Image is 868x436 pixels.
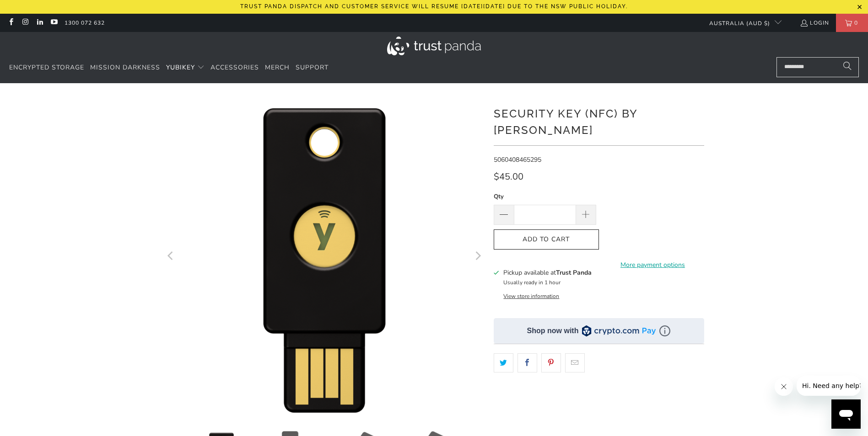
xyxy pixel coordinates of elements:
a: Trust Panda Australia on LinkedIn [36,19,43,27]
iframe: Button to launch messaging window [831,399,861,429]
button: Australia (AUD $) [702,14,782,32]
button: View store information [503,292,559,300]
button: Previous [164,97,178,417]
a: 1300 072 632 [65,18,105,28]
a: Trust Panda Australia on YouTube [50,19,58,27]
span: YubiKey [166,63,195,72]
a: Accessories [210,57,259,79]
span: Merch [265,63,290,72]
a: Trust Panda Australia on Instagram [21,19,29,27]
summary: YubiKey [166,57,205,79]
p: Trust Panda dispatch and customer service will resume [DATE][DATE] due to the NSW public holiday. [240,3,628,10]
iframe: Reviews Widget [494,388,704,419]
a: Email this to a friend [565,353,585,372]
span: Add to Cart [503,236,589,244]
span: Accessories [210,63,259,72]
a: Login [800,18,829,28]
span: 0 [852,14,860,32]
button: Search [836,57,859,77]
a: Merch [265,57,290,79]
a: 0 [836,14,868,32]
span: Hi. Need any help? [5,6,66,14]
nav: Translation missing: en.navigation.header.main_nav [9,57,329,79]
span: $45.00 [494,170,523,183]
iframe: Close message [775,378,793,396]
a: More payment options [602,260,704,270]
a: Support [296,57,329,79]
iframe: Message from company [797,376,861,396]
input: Search... [776,57,859,77]
b: Trust Panda [556,268,592,277]
span: Mission Darkness [90,63,160,72]
span: 5060408465295 [494,155,541,164]
button: Add to Cart [494,229,599,250]
a: Trust Panda Australia on Facebook [7,19,15,27]
h1: Security Key (NFC) by [PERSON_NAME] [494,104,704,138]
a: Share this on Facebook [518,353,537,372]
button: Next [470,97,485,417]
label: Qty [494,191,596,202]
small: Usually ready in 1 hour [503,279,561,286]
a: Security Key (NFC) by Yubico - Trust Panda [164,97,485,417]
img: Trust Panda Australia [387,37,481,55]
a: Share this on Pinterest [541,353,561,372]
a: Share this on Twitter [494,353,513,372]
div: Shop now with [527,326,579,336]
a: Encrypted Storage [9,57,84,79]
a: Mission Darkness [90,57,160,79]
span: Support [296,63,329,72]
span: Encrypted Storage [9,63,84,72]
h3: Pickup available at [503,268,592,277]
